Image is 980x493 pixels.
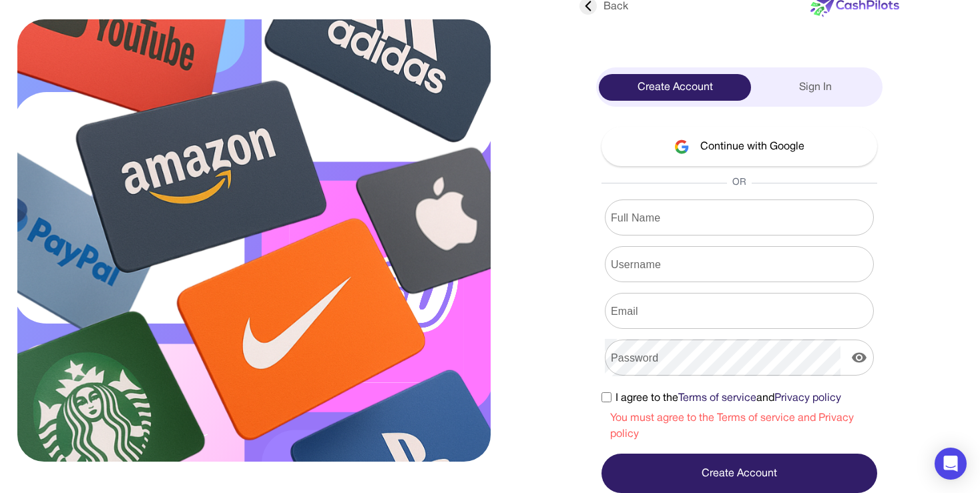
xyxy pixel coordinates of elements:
button: Continue with Google [601,127,877,166]
a: Privacy policy [774,394,841,403]
input: I agree to theTerms of serviceandPrivacy policy [601,392,611,402]
span: OR [727,176,752,189]
button: Create Account [601,454,877,493]
img: sign-up.svg [17,19,491,462]
button: display the password [846,344,873,371]
div: Sign In [751,74,880,101]
div: You must agree to the Terms of service and Privacy policy [610,410,877,442]
a: Terms of service [678,394,756,403]
div: Open Intercom Messenger [935,448,967,480]
img: google-logo.svg [674,139,690,154]
span: I agree to the and [616,390,841,406]
div: Create Account [599,74,752,101]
